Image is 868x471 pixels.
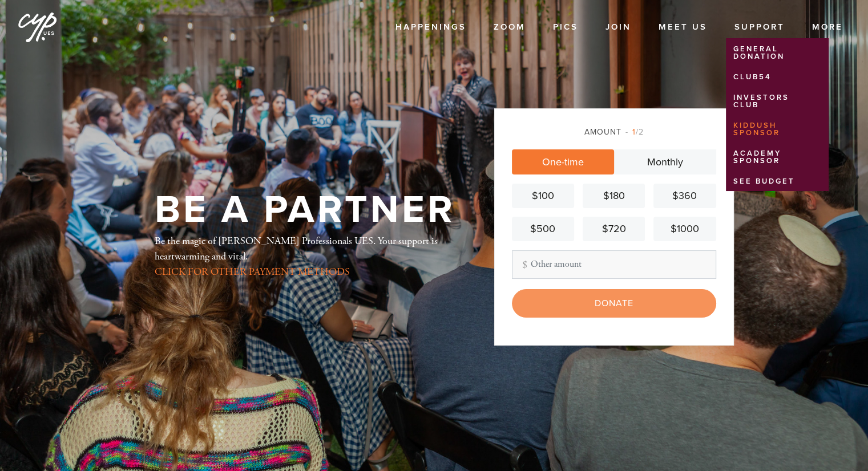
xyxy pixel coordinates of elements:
div: $1000 [658,221,711,237]
div: $360 [658,188,711,204]
a: One-time [512,149,614,174]
a: Join [597,17,640,38]
a: General Donation [726,40,823,66]
a: $360 [653,184,716,208]
a: Pics [544,17,587,38]
a: $180 [583,184,645,208]
span: 1 [632,127,636,137]
a: More [804,17,851,38]
a: Meet Us [650,17,716,38]
div: $100 [516,188,570,204]
a: CLICK FOR OTHER PAYMENT METHODS [155,265,350,278]
img: cyp%20logo%20%28Jan%202025%29.png [17,6,58,47]
a: $500 [512,217,574,241]
div: $500 [516,221,570,237]
a: Happenings [387,17,475,38]
a: $1000 [653,217,716,241]
a: Kiddush Sponsor [726,116,823,143]
a: Investors Club [726,88,823,115]
a: Zoom [485,17,534,38]
input: Other amount [512,250,716,279]
div: $720 [587,221,640,237]
a: $100 [512,184,574,208]
a: Monthly [614,149,716,174]
div: Amount [512,126,716,138]
div: $180 [587,188,640,204]
div: Be the magic of [PERSON_NAME] Professionals UES. Your support is heartwarming and vital. [155,233,457,279]
a: See Budget [726,173,823,192]
h1: Be a Partner [155,192,455,229]
a: $720 [583,217,645,241]
a: Support [726,17,793,38]
a: Academy Sponsor [726,145,823,171]
a: Club54 [726,68,823,87]
span: /2 [625,127,644,137]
